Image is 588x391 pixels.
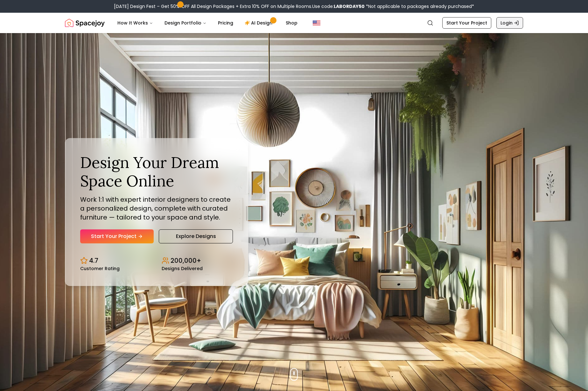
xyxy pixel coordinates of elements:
[240,17,279,29] a: AI Design
[442,17,491,29] a: Start Your Project
[496,17,523,29] a: Login
[213,17,238,29] a: Pricing
[312,3,365,10] span: Use code:
[334,3,365,10] b: LABORDAY50
[80,153,233,190] h1: Design Your Dream Space Online
[65,13,523,33] nav: Global
[112,17,158,29] button: How It Works
[65,17,105,29] img: Spacejoy Logo
[159,229,233,243] a: Explore Designs
[159,17,212,29] button: Design Portfolio
[171,256,201,265] p: 200,000+
[80,251,233,271] div: Design stats
[162,266,203,271] small: Designs Delivered
[114,3,474,10] div: [DATE] Design Fest – Get 50% OFF All Design Packages + Extra 10% OFF on Multiple Rooms.
[313,19,320,27] img: United States
[80,195,233,222] p: Work 1:1 with expert interior designers to create a personalized design, complete with curated fu...
[80,229,154,243] a: Start Your Project
[65,17,105,29] a: Spacejoy
[281,17,303,29] a: Shop
[365,3,474,10] span: *Not applicable to packages already purchased*
[112,17,303,29] nav: Main
[89,256,98,265] p: 4.7
[80,266,120,271] small: Customer Rating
